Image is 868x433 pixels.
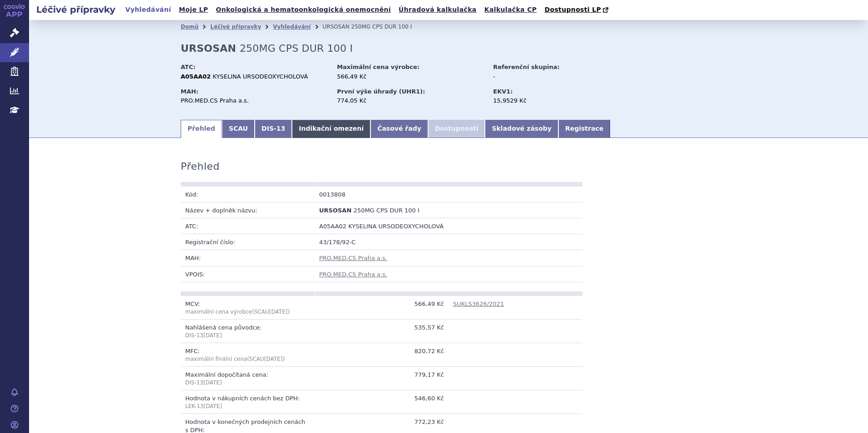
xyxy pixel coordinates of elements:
[396,4,479,16] a: Úhradová kalkulačka
[185,355,310,363] p: maximální finální cena
[181,64,196,70] strong: ATC:
[185,332,310,340] p: DIS-13
[493,73,595,81] div: -
[315,390,449,413] td: 546,60 Kč
[181,161,220,172] h3: Přehled
[315,234,582,250] td: 43/178/92-C
[315,187,449,202] td: 0013808
[181,43,236,54] strong: URSOSAN
[210,24,261,30] a: Léčivé přípravky
[176,4,211,16] a: Moje LP
[203,332,222,339] span: [DATE]
[337,97,484,105] div: 774,05 Kč
[181,343,315,366] td: MFC:
[315,366,449,390] td: 779,17 Kč
[453,300,504,307] a: SUKLS3626/2021
[319,223,346,230] span: A05AA02
[181,390,315,413] td: Hodnota v nákupních cenách bez DPH:
[558,120,610,138] a: Registrace
[315,296,449,320] td: 566,49 Kč
[319,207,351,214] span: URSOSAN
[240,43,353,54] span: 250MG CPS DUR 100 I
[181,250,315,266] td: MAH:
[485,120,558,138] a: Skladové zásoby
[273,24,311,30] a: Vyhledávání
[315,319,449,343] td: 535,57 Kč
[264,356,283,362] span: [DATE]
[181,73,211,80] strong: A05AA02
[370,120,428,138] a: Časové řady
[123,4,174,16] a: Vyhledávání
[213,73,308,80] span: KYSELINA URSODEOXYCHOLOVÁ
[222,120,255,138] a: SCAU
[181,234,315,250] td: Registrační číslo:
[185,309,252,315] span: maximální cena výrobce
[544,6,601,13] span: Dostupnosti LP
[181,97,328,105] div: PRO.MED.CS Praha a.s.
[493,97,595,105] div: 15,9529 Kč
[29,3,123,16] h2: Léčivé přípravky
[319,255,387,261] a: PRO.MED.CS Praha a.s.
[181,366,315,390] td: Maximální dopočítaná cena:
[203,403,222,409] span: [DATE]
[181,218,315,234] td: ATC:
[181,88,198,95] strong: MAH:
[185,309,290,315] span: (SCAU )
[319,271,387,278] a: PRO.MED.CS Praha a.s.
[315,343,449,366] td: 820,72 Kč
[185,403,310,410] p: LEK-13
[181,24,198,30] a: Domů
[348,223,444,230] span: KYSELINA URSODEOXYCHOLOVÁ
[255,120,292,138] a: DIS-13
[292,120,370,138] a: Indikační omezení
[213,4,394,16] a: Onkologická a hematoonkologická onemocnění
[269,309,288,315] span: [DATE]
[337,88,425,95] strong: První výše úhrady (UHR1):
[181,202,315,218] td: Název + doplněk názvu:
[181,187,315,202] td: Kód:
[181,319,315,343] td: Nahlášená cena původce:
[482,4,540,16] a: Kalkulačka CP
[181,296,315,320] td: MCV:
[203,379,222,386] span: [DATE]
[354,207,419,214] span: 250MG CPS DUR 100 I
[337,64,419,70] strong: Maximální cena výrobce:
[493,88,513,95] strong: EKV1:
[351,24,412,30] span: 250MG CPS DUR 100 I
[322,24,349,30] span: URSOSAN
[181,266,315,282] td: VPOIS:
[542,4,613,16] a: Dostupnosti LP
[493,64,559,70] strong: Referenční skupina:
[337,73,484,81] div: 566,49 Kč
[247,356,285,362] span: (SCAU )
[181,120,222,138] a: Přehled
[185,379,310,387] p: DIS-13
